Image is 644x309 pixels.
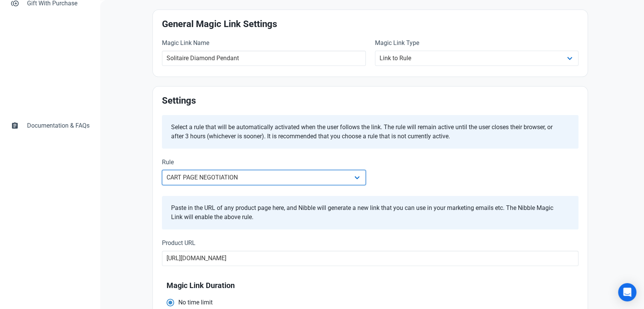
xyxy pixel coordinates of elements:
[162,158,366,167] label: Rule
[167,281,574,290] h3: Magic Link Duration
[618,283,636,301] div: Open Intercom Messenger
[171,123,563,141] div: Select a rule that will be automatically activated when the user follows the link. The rule will ...
[375,38,579,48] label: Magic Link Type
[162,251,578,266] input: Paste your Product Detail Page URL here...
[171,203,563,222] div: Paste in the URL of any product page here, and Nibble will generate a new link that you can use i...
[162,239,578,248] label: Product URL
[11,121,19,129] span: assignment
[174,299,213,306] span: No time limit
[162,96,578,106] h2: Settings
[6,117,94,135] a: assignmentDocumentation & FAQs
[162,19,578,29] h2: General Magic Link Settings
[162,38,366,48] label: Magic Link Name
[27,121,90,130] span: Documentation & FAQs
